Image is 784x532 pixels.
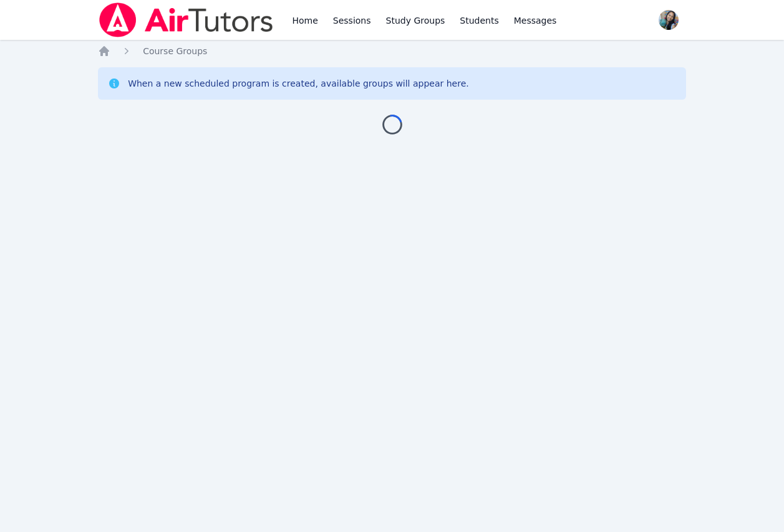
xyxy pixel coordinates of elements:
span: Course Groups [143,46,207,56]
img: Air Tutors [98,2,274,37]
a: Course Groups [143,45,207,57]
nav: Breadcrumb [98,45,686,57]
div: When a new scheduled program is created, available groups will appear here. [128,77,469,90]
span: Messages [514,14,557,27]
